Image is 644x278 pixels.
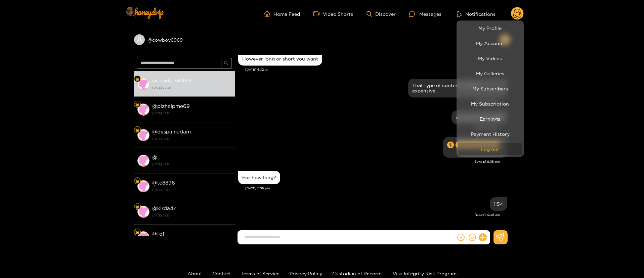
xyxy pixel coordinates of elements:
button: Log out [458,143,522,155]
a: My Galleries [458,68,522,79]
a: My Profile [458,22,522,34]
a: Payment History [458,128,522,140]
a: My Account [458,37,522,49]
a: My Subscribers [458,83,522,94]
a: My Subscription [458,98,522,110]
a: Earnings [458,113,522,125]
a: My Videos [458,52,522,64]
